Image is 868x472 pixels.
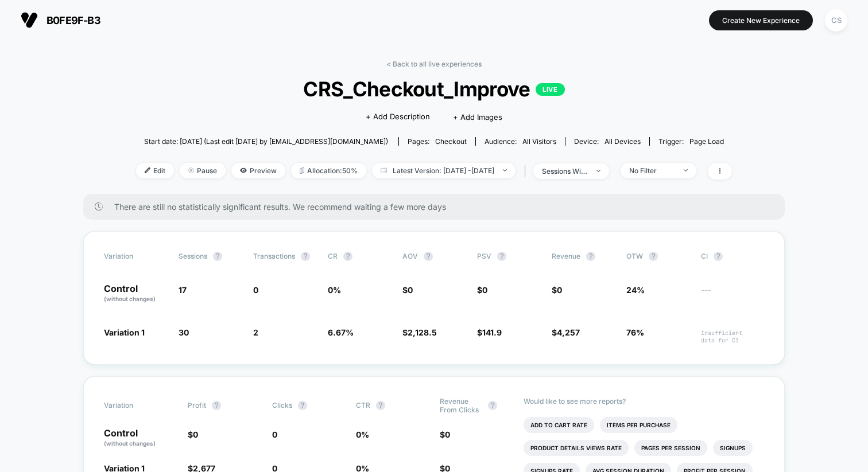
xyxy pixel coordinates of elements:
span: + Add Images [453,112,502,122]
span: 24% [626,285,645,295]
span: b0fe9f-b3 [46,14,100,26]
span: Variation [104,252,167,261]
button: ? [212,401,221,410]
span: $ [552,285,562,295]
span: $ [402,327,437,337]
span: Insufficient data for CI [701,329,764,344]
button: ? [586,252,595,261]
div: sessions with impression [542,167,588,175]
button: CS [821,9,851,32]
button: ? [301,252,310,261]
div: Trigger: [658,137,724,146]
span: $ [188,430,198,439]
span: Sessions [179,252,207,260]
button: ? [424,252,433,261]
img: rebalance [300,167,304,174]
span: CR [328,252,338,260]
span: 2 [253,327,258,337]
span: --- [701,287,764,303]
li: Add To Cart Rate [524,417,594,433]
span: 17 [179,285,187,295]
span: 6.67 % [328,327,354,337]
span: $ [552,327,580,337]
span: 0 % [328,285,341,295]
img: end [188,167,194,173]
button: ? [376,401,385,410]
span: 0 % [356,430,369,439]
span: CI [701,252,764,261]
span: 0 [272,430,277,439]
li: Pages Per Session [634,440,707,456]
span: Variation [104,397,167,414]
div: No Filter [629,166,675,175]
span: All Visitors [522,137,556,146]
div: Audience: [485,137,556,146]
span: PSV [477,252,491,260]
span: (without changes) [104,440,156,447]
span: all devices [604,137,641,146]
span: Transactions [253,252,295,260]
span: 141.9 [482,327,502,337]
div: CS [825,9,847,32]
button: ? [298,401,307,410]
span: Variation 1 [104,327,145,337]
li: Items Per Purchase [600,417,677,433]
span: + Add Description [366,111,430,123]
span: There are still no statistically significant results. We recommend waiting a few more days [114,202,762,212]
span: checkout [435,137,467,146]
span: CTR [356,401,370,409]
div: Pages: [408,137,467,146]
span: OTW [626,252,689,261]
img: end [684,169,688,171]
span: Revenue [552,252,580,260]
span: Edit [136,163,174,178]
span: $ [402,285,413,295]
span: 0 [253,285,258,295]
img: calendar [381,167,387,173]
img: Visually logo [21,11,38,29]
span: 0 [193,430,198,439]
button: ? [714,252,723,261]
span: (without changes) [104,295,156,302]
span: 30 [179,327,189,337]
span: 0 [557,285,562,295]
span: | [521,163,533,180]
p: Would like to see more reports? [524,397,764,405]
span: 0 [445,430,450,439]
span: Preview [231,163,285,178]
button: b0fe9f-b3 [17,11,104,29]
span: Start date: [DATE] (Last edit [DATE] by [EMAIL_ADDRESS][DOMAIN_NAME]) [144,137,388,146]
button: ? [649,252,658,261]
button: Create New Experience [709,10,813,30]
span: CRS_Checkout_Improve [166,77,702,101]
span: Latest Version: [DATE] - [DATE] [372,163,516,178]
a: < Back to all live experiences [386,60,482,68]
span: Clicks [272,401,292,409]
li: Product Details Views Rate [524,440,629,456]
button: ? [213,252,222,261]
span: 2,128.5 [408,327,437,337]
span: $ [440,430,450,439]
img: end [596,170,600,172]
span: Device: [565,137,649,146]
span: 0 [482,285,487,295]
li: Signups [713,440,753,456]
span: Allocation: 50% [291,163,366,178]
span: $ [477,285,487,295]
span: 4,257 [557,327,580,337]
span: 76% [626,327,644,337]
span: 0 [408,285,413,295]
p: LIVE [536,83,564,96]
img: edit [145,167,150,173]
span: $ [477,327,502,337]
span: Pause [180,163,226,178]
span: Page Load [689,137,724,146]
span: Profit [188,401,206,409]
button: ? [488,401,497,410]
button: ? [343,252,352,261]
p: Control [104,428,176,448]
button: ? [497,252,506,261]
p: Control [104,284,167,303]
span: Revenue From Clicks [440,397,482,414]
span: AOV [402,252,418,260]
